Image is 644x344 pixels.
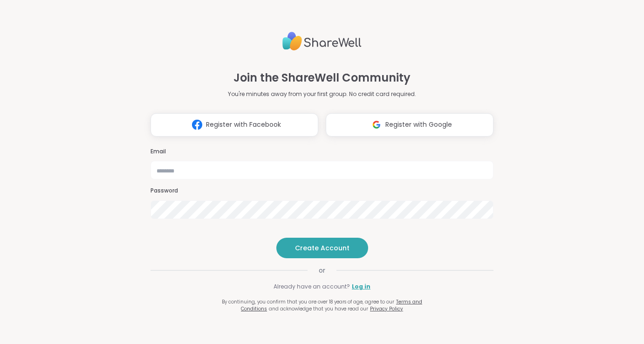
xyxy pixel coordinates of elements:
a: Terms and Conditions [241,298,422,312]
h3: Password [151,187,493,195]
span: By continuing, you confirm that you are over 18 years of age, agree to our [222,298,394,305]
button: Register with Facebook [151,113,318,137]
span: Already have an account? [274,282,350,291]
h1: Join the ShareWell Community [233,69,411,86]
img: ShareWell Logomark [368,116,385,133]
button: Register with Google [326,113,493,137]
span: or [308,266,336,275]
button: Create Account [276,238,368,258]
h3: Email [151,148,493,156]
p: You're minutes away from your first group. No credit card required. [228,90,416,98]
span: Register with Google [385,120,452,130]
img: ShareWell Logomark [188,116,206,133]
span: Register with Facebook [206,120,281,130]
span: and acknowledge that you have read our [269,305,368,312]
img: ShareWell Logo [282,28,362,55]
a: Log in [352,282,370,291]
a: Privacy Policy [370,305,403,312]
span: Create Account [295,243,349,253]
